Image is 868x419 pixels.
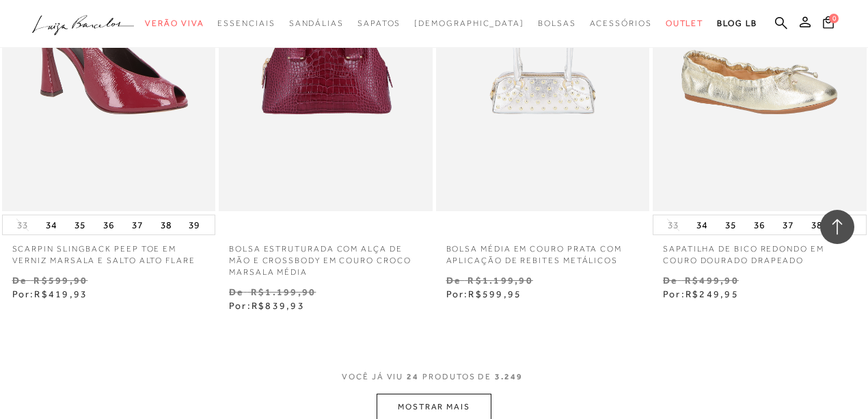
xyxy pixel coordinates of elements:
span: Por: [446,288,522,299]
small: De [446,275,461,286]
span: R$839,93 [252,300,305,311]
span: 0 [829,14,839,23]
span: 24 [407,372,419,381]
a: categoryNavScreenReaderText [357,11,401,36]
button: 36 [750,215,769,234]
span: Por: [663,288,739,299]
button: 34 [42,215,61,234]
small: De [663,275,677,286]
a: noSubCategoriesText [414,11,524,36]
span: VOCÊ JÁ VIU PRODUTOS DE [342,372,526,381]
button: 39 [185,215,204,234]
a: categoryNavScreenReaderText [538,11,576,36]
span: Sapatos [357,18,401,28]
button: 38 [157,215,176,234]
small: R$499,90 [685,275,739,286]
span: Bolsas [538,18,576,28]
button: 37 [778,215,798,234]
a: BOLSA ESTRUTURADA COM ALÇA DE MÃO E CROSSBODY EM COURO CROCO MARSALA MÉDIA [219,235,433,278]
button: 38 [807,215,826,234]
a: categoryNavScreenReaderText [217,11,275,36]
span: R$599,95 [468,288,521,299]
a: SAPATILHA DE BICO REDONDO EM COURO DOURADO DRAPEADO [653,235,867,267]
button: 37 [128,215,147,234]
span: Outlet [666,18,704,28]
small: R$1.199,90 [467,275,532,286]
span: BLOG LB [717,18,757,28]
small: R$1.199,90 [251,286,316,297]
span: Sandálias [289,18,344,28]
span: Verão Viva [145,18,204,28]
a: BOLSA MÉDIA EM COURO PRATA COM APLICAÇÃO DE REBITES METÁLICOS [436,235,650,267]
small: De [12,275,27,286]
button: 35 [70,215,90,234]
button: 36 [99,215,118,234]
button: 34 [692,215,711,234]
a: categoryNavScreenReaderText [590,11,652,36]
a: BLOG LB [717,11,757,36]
span: Por: [12,288,88,299]
span: Acessórios [590,18,652,28]
a: SCARPIN SLINGBACK PEEP TOE EM VERNIZ MARSALA E SALTO ALTO FLARE [2,235,216,267]
a: categoryNavScreenReaderText [145,11,204,36]
button: 33 [13,219,32,232]
button: 35 [721,215,740,234]
a: categoryNavScreenReaderText [289,11,344,36]
span: 3.249 [495,372,523,381]
span: Essenciais [217,18,275,28]
button: 0 [819,15,838,33]
small: De [229,286,243,297]
span: Por: [229,300,305,311]
button: 33 [664,219,683,232]
span: R$419,93 [34,288,87,299]
small: R$599,90 [33,275,87,286]
span: R$249,95 [686,288,739,299]
a: categoryNavScreenReaderText [666,11,704,36]
span: [DEMOGRAPHIC_DATA] [414,18,524,28]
